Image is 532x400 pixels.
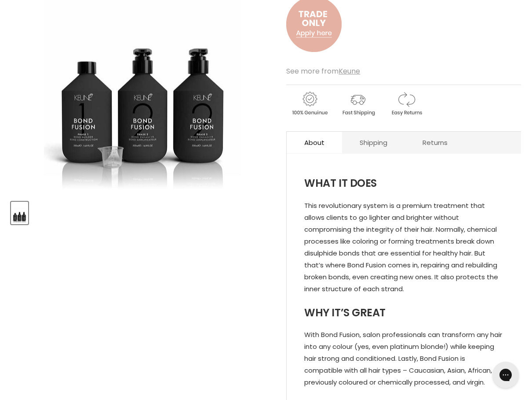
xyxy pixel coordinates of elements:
a: Keune [339,66,360,76]
h3: WHY IT’S GREAT [304,307,503,319]
img: Keune Bond Fusion Salon Kit (Phase 1 & 2) [12,203,27,223]
a: Shipping [342,132,405,153]
img: genuine.gif [286,90,333,117]
iframe: Gorgias live chat messenger [488,359,523,391]
p: With Bond Fusion, salon professionals can transform any hair into any colour (yes, even platinum ... [304,329,503,390]
img: returns.gif [383,90,430,117]
a: About [287,132,342,153]
span: See more from [286,66,360,76]
a: Returns [405,132,465,153]
h3: WHAT IT DOES [304,178,503,189]
button: Keune Bond Fusion Salon Kit (Phase 1 & 2) [11,202,28,224]
img: shipping.gif [335,90,381,117]
div: Product thumbnails [10,199,275,224]
p: This revolutionary system is a premium treatment that allows clients to go lighter and brighter w... [304,200,503,296]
